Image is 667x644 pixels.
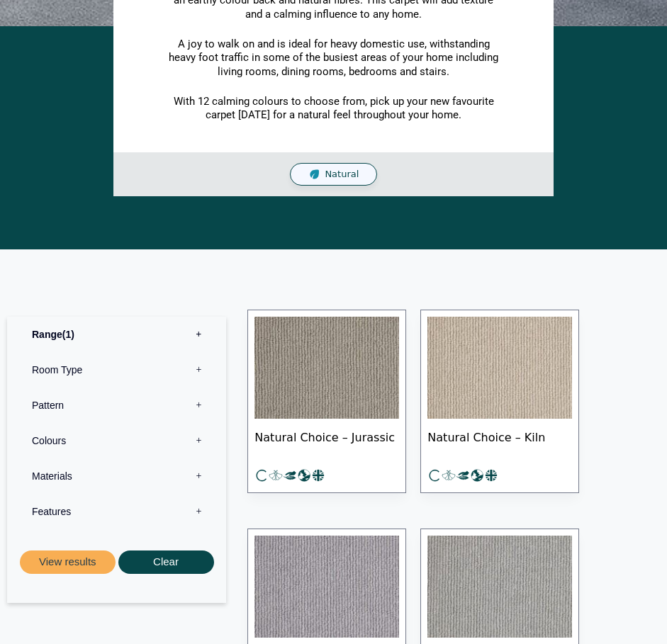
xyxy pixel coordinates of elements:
label: Materials [18,458,215,494]
span: 1 [62,329,74,340]
label: Range [18,317,215,352]
span: Natural Choice – Kiln [427,419,572,468]
span: Natural [325,169,359,181]
a: Natural Choice – Jurassic [247,310,406,493]
label: Colours [18,423,215,458]
label: Features [18,494,215,529]
a: Natural Choice – Kiln [420,310,579,493]
button: Clear [118,550,214,574]
label: Pattern [18,388,215,423]
img: Natural Choice Jurassic [254,317,399,419]
button: View results [20,550,116,574]
label: Room Type [18,352,215,388]
span: Natural Choice – Jurassic [254,419,399,468]
p: With 12 calming colours to choose from, pick up your new favourite carpet [DATE] for a natural fe... [167,95,500,123]
p: A joy to walk on and is ideal for heavy domestic use, withstanding heavy foot traffic in some of ... [167,38,500,79]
